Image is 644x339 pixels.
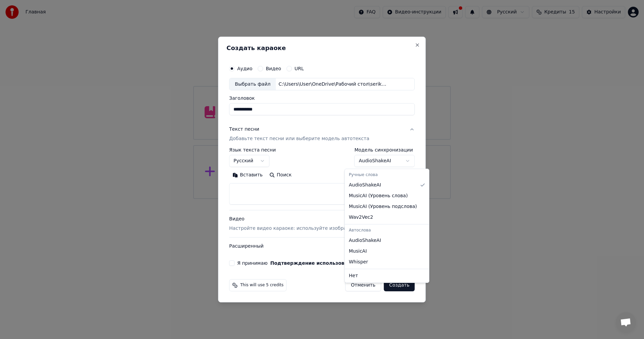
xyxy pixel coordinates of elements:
[349,193,408,199] span: MusicAI ( Уровень слова )
[349,214,373,221] span: Wav2Vec2
[349,182,381,188] span: AudioShakeAI
[349,248,367,255] span: MusicAI
[349,259,368,265] span: Whisper
[346,226,428,235] div: Автослова
[349,272,358,279] span: Нет
[346,170,428,180] div: Ручные слова
[349,237,381,244] span: AudioShakeAI
[349,203,417,210] span: MusicAI ( Уровень подслова )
